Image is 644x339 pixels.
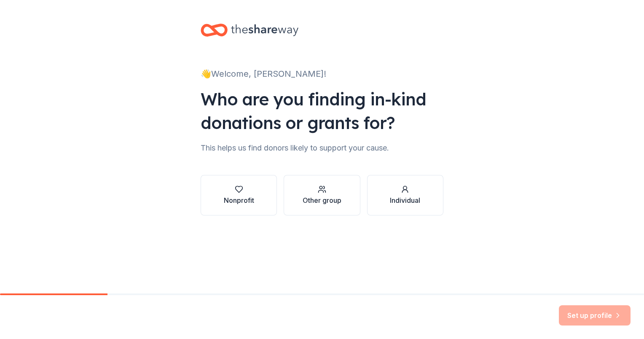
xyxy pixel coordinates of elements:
[201,175,277,215] button: Nonprofit
[201,67,443,81] div: 👋 Welcome, [PERSON_NAME]!
[201,141,443,155] div: This helps us find donors likely to support your cause.
[224,195,254,205] div: Nonprofit
[367,175,443,215] button: Individual
[284,175,360,215] button: Other group
[201,87,443,135] div: Who are you finding in-kind donations or grants for?
[303,195,341,205] div: Other group
[390,195,420,205] div: Individual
